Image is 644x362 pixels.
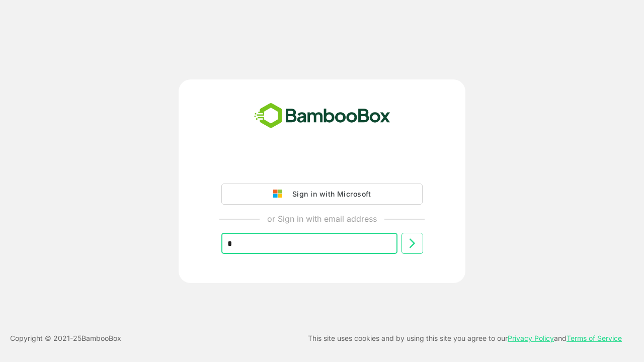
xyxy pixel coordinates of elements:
p: This site uses cookies and by using this site you agree to our and [308,332,622,344]
div: Sign in with Microsoft [287,188,371,201]
img: bamboobox [249,100,396,133]
p: or Sign in with email address [267,213,377,225]
a: Terms of Service [567,334,622,342]
p: Copyright © 2021- 25 BambooBox [10,332,121,344]
button: Sign in with Microsoft [221,184,423,205]
img: google [273,190,287,199]
iframe: Sign in with Google Button [216,155,428,177]
a: Privacy Policy [508,334,554,342]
